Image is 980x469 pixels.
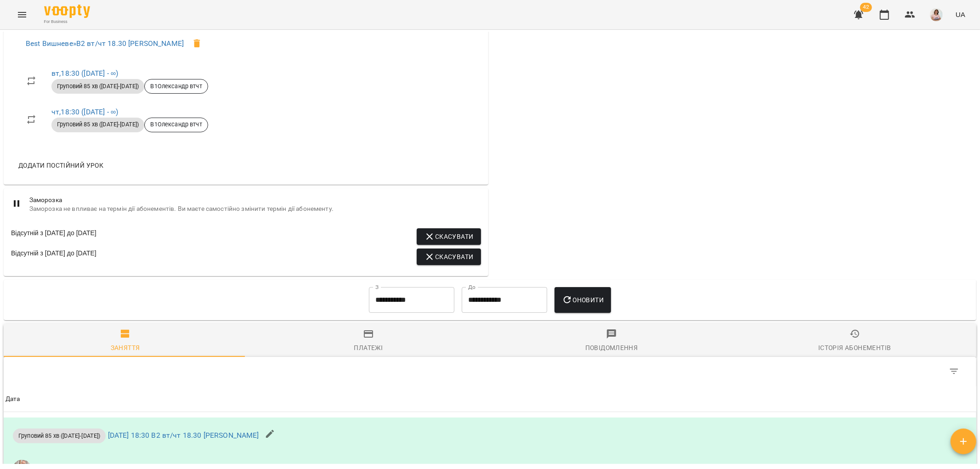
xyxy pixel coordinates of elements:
span: Скасувати [424,251,473,262]
img: a9a10fb365cae81af74a091d218884a8.jpeg [930,8,943,21]
span: Скасувати [424,231,473,242]
img: Voopty Logo [44,5,90,18]
span: Оновити [562,294,604,305]
span: В1Олександр втчт [145,120,207,129]
a: чт,18:30 ([DATE] - ∞) [51,107,118,116]
span: Груповий 85 хв ([DATE]-[DATE]) [51,120,144,129]
div: В1Олександр втчт [144,118,208,132]
span: UA [956,10,965,19]
button: Скасувати [417,228,481,245]
div: Платежі [354,342,383,353]
a: [DATE] 18:30 В2 вт/чт 18.30 [PERSON_NAME] [108,431,259,440]
button: UA [952,6,969,23]
span: Груповий 85 хв ([DATE]-[DATE]) [51,82,144,90]
div: Відсутній з [DATE] до [DATE] [11,228,96,245]
div: Sort [6,394,20,405]
div: Заняття [111,342,140,353]
div: Дата [6,394,20,405]
div: Історія абонементів [818,342,891,353]
button: Фільтр [943,361,965,383]
span: Заморозка не впливає на термін дії абонементів. Ви маєте самостійно змінити термін дії абонементу. [29,204,481,214]
span: В1Олександр втчт [145,82,207,90]
span: Заморозка [29,196,481,205]
span: 42 [860,3,872,12]
a: Best Вишневе»В2 вт/чт 18.30 [PERSON_NAME] [26,39,184,48]
span: Груповий 85 хв ([DATE]-[DATE]) [13,431,106,440]
span: For Business [44,19,90,25]
div: Table Toolbar [4,357,976,386]
button: Menu [11,4,33,26]
button: Додати постійний урок [15,157,107,174]
a: вт,18:30 ([DATE] - ∞) [51,69,118,78]
div: В1Олександр втчт [144,79,208,94]
div: Відсутній з [DATE] до [DATE] [11,249,96,265]
button: Оновити [555,287,611,313]
span: Додати постійний урок [18,160,103,171]
button: Скасувати [417,249,481,265]
div: Повідомлення [585,342,638,353]
span: Дата [6,394,974,405]
span: Видалити клієнта з групи В1Олександр втчт для курсу В2 вт/чт 18.30 Тарасов Олександр? [186,33,208,55]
